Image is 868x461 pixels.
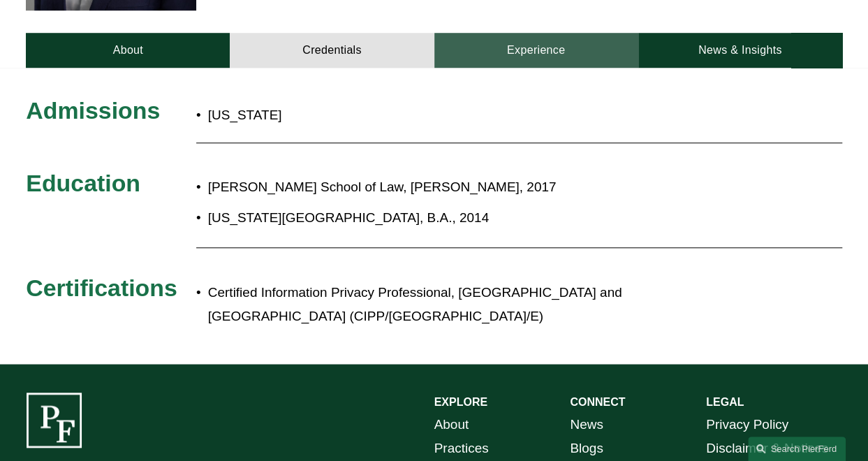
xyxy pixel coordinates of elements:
p: [PERSON_NAME] School of Law, [PERSON_NAME], 2017 [208,175,740,199]
a: About [434,413,469,437]
p: [US_STATE][GEOGRAPHIC_DATA], B.A., 2014 [208,206,740,230]
span: Education [26,170,140,196]
strong: EXPLORE [434,396,487,408]
a: Practices [434,437,489,460]
a: Search this site [748,437,846,461]
a: News & Insights [638,33,842,68]
strong: CONNECT [570,396,625,408]
a: Blogs [570,437,603,460]
p: Certified Information Privacy Professional, [GEOGRAPHIC_DATA] and [GEOGRAPHIC_DATA] (CIPP/[GEOGRA... [208,281,740,328]
a: Credentials [230,33,434,68]
a: Experience [434,33,638,68]
a: News [570,413,603,437]
a: Disclaimer & Notices [706,437,828,460]
a: About [26,33,230,68]
a: Privacy Policy [706,413,788,437]
strong: LEGAL [706,396,744,408]
span: Certifications [26,275,177,301]
p: [US_STATE] [208,103,502,127]
span: Admissions [26,97,160,124]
